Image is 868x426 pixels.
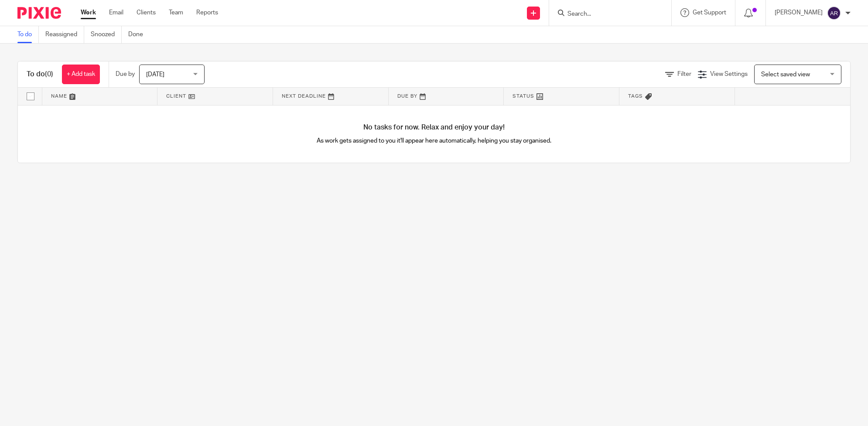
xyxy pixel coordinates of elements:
[567,10,645,18] input: Search
[710,71,748,77] span: View Settings
[27,70,53,79] h1: To do
[45,71,53,78] span: (0)
[128,26,150,43] a: Done
[18,123,850,132] h4: No tasks for now. Relax and enjoy your day!
[761,72,810,78] span: Select saved view
[169,8,183,17] a: Team
[137,8,156,17] a: Clients
[226,136,642,145] p: As work gets assigned to you it'll appear here automatically, helping you stay organised.
[693,10,726,16] span: Get Support
[17,26,39,43] a: To do
[146,72,164,78] span: [DATE]
[628,94,643,99] span: Tags
[196,8,218,17] a: Reports
[827,6,841,20] img: svg%3E
[116,70,135,78] p: Due by
[775,8,823,17] p: [PERSON_NAME]
[81,8,96,17] a: Work
[62,65,100,84] a: + Add task
[17,7,61,19] img: Pixie
[91,26,122,43] a: Snoozed
[45,26,84,43] a: Reassigned
[109,8,123,17] a: Email
[677,71,691,77] span: Filter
